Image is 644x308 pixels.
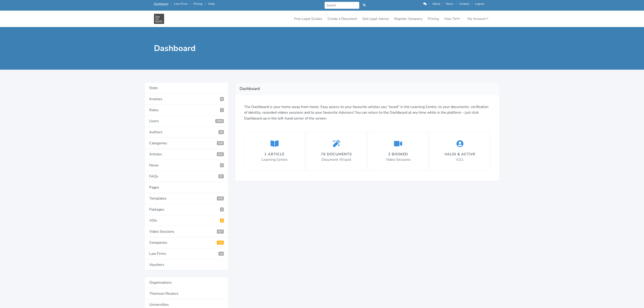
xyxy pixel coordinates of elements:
[456,2,457,6] span: /
[220,97,224,101] span: 8
[217,230,224,234] span: Video Sessions
[326,14,359,23] a: Create a Document
[217,196,224,200] span: 320
[208,2,215,6] a: Help
[240,85,495,92] h2: Dashboard
[426,14,441,23] a: Pricing
[220,108,224,112] span: 7
[144,226,229,237] a: Video Sessions427
[144,149,229,160] a: Articles
[144,138,229,149] a: Categories160
[432,2,440,6] a: About
[217,141,224,145] span: 160
[193,2,202,6] a: Pricing
[144,237,229,248] a: Companies126
[220,163,224,167] span: 6
[306,132,367,170] a: 76 documents Document Wizard
[154,14,164,24] img: Law On Earth
[386,152,411,157] div: 2 booked
[154,43,319,53] h1: Dashboard
[445,152,475,157] div: Valid & Active
[217,152,224,156] span: 301
[144,182,229,193] a: Pages
[386,157,411,163] p: Video Sessions
[466,14,490,23] a: My Account
[361,14,391,23] a: Get Legal Advice
[144,116,229,127] a: Users3450
[144,94,229,105] a: Invoices8
[475,2,484,6] a: Logout
[144,127,229,138] a: Authors20
[217,241,224,245] span: Registered Companies
[171,2,172,6] span: /
[244,132,305,170] a: 1 article Learning Centre
[292,14,324,23] a: Free Legal Guides
[218,174,224,178] span: 37
[144,193,229,204] a: Templates
[220,218,224,223] span: Pending VOIs
[144,288,229,299] a: Thomson Reuters
[144,259,229,270] a: Vouchers
[321,152,352,157] div: 76 documents
[472,2,472,6] span: /
[446,2,453,6] a: News
[368,132,429,170] a: 2 booked Video Sessions
[144,204,229,215] a: Packages3
[144,248,229,259] a: Law Firms14
[144,277,229,288] a: Organisations
[154,2,168,6] a: Dashboard
[261,152,288,157] div: 1 article
[144,82,229,94] a: Stats
[215,119,224,123] span: 3450
[144,171,229,182] a: FAQs
[144,105,229,116] a: Roles7
[459,2,469,6] a: Contact
[442,14,462,23] a: How To's
[190,2,191,6] span: /
[205,2,206,6] span: /
[174,2,188,6] a: Law Firms
[321,157,352,163] p: Document Wizard
[144,160,229,171] a: News
[392,14,424,23] a: Register Company
[445,157,475,163] p: V.O.I.
[218,130,224,134] span: 20
[429,2,430,6] span: /
[220,207,224,211] span: 3
[144,215,229,226] a: VOIs0
[261,157,288,163] p: Learning Centre
[325,2,360,9] input: Search
[442,2,443,6] span: /
[218,252,224,256] span: Law Firms
[429,132,490,170] a: Valid & Active V.O.I.
[244,104,490,122] p: The Dashboard is your home away from home. Easy access to your favourite articles you “loved” in ...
